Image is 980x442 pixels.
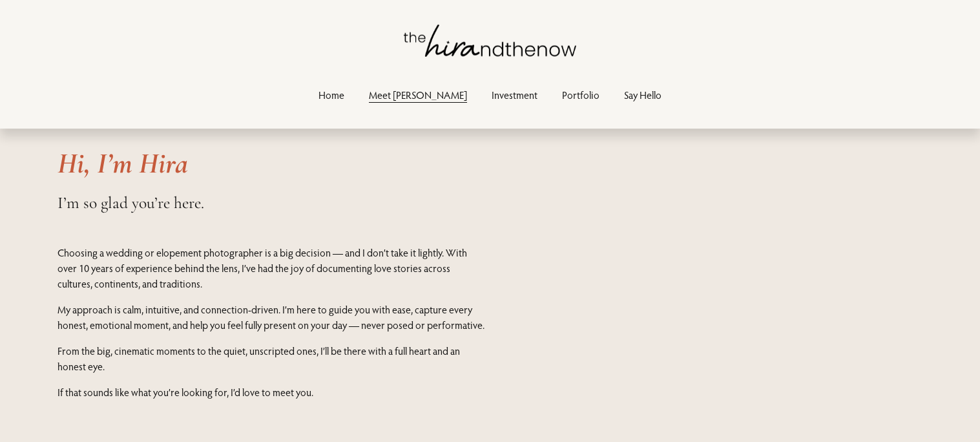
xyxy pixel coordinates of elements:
[562,86,599,103] a: Portfolio
[624,86,662,103] a: Say Hello
[369,86,467,103] a: Meet [PERSON_NAME]
[492,86,537,103] a: Investment
[57,193,523,213] h4: I’m so glad you’re here.
[57,245,486,291] p: Choosing a wedding or elopement photographer is a big decision — and I don’t take it lightly. Wit...
[318,86,344,103] a: Home
[57,146,188,181] em: Hi, I’m Hira
[404,25,577,57] img: thehirandthenow
[57,302,486,333] p: My approach is calm, intuitive, and connection-driven. I’m here to guide you with ease, capture e...
[57,343,486,374] p: From the big, cinematic moments to the quiet, unscripted ones, I’ll be there with a full heart an...
[57,384,486,400] p: If that sounds like what you’re looking for, I’d love to meet you.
